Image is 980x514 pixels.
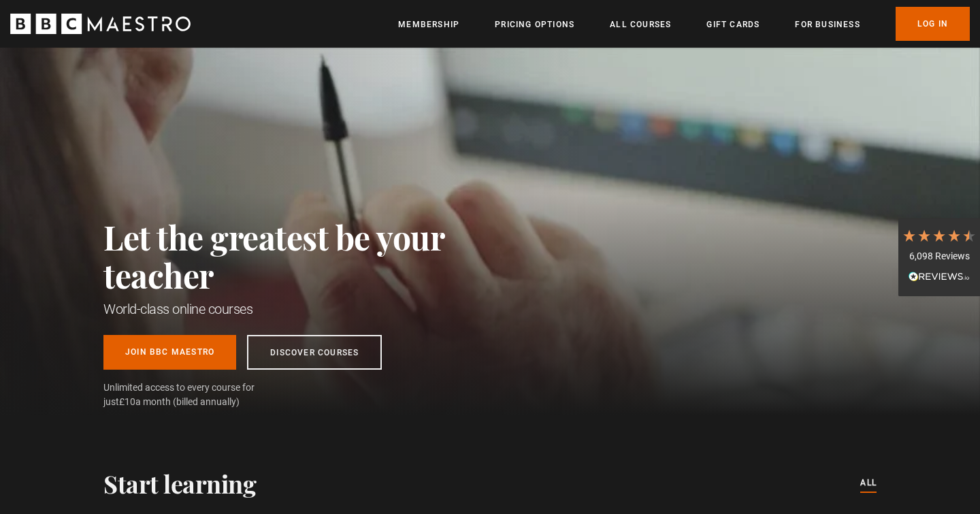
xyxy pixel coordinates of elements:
[398,7,970,41] nav: Primary
[495,18,574,31] a: Pricing Options
[398,18,459,31] a: Membership
[103,335,236,370] a: Join BBC Maestro
[896,7,970,41] a: Log In
[909,272,970,281] img: REVIEWS.io
[902,250,977,263] div: 6,098 Reviews
[10,14,191,34] svg: BBC Maestro
[610,18,671,31] a: All Courses
[103,218,505,294] h2: Let the greatest be your teacher
[902,228,977,243] div: 4.7 Stars
[119,396,135,407] span: £10
[795,18,860,31] a: For business
[902,270,977,286] div: Read All Reviews
[706,18,759,31] a: Gift Cards
[103,381,287,409] span: Unlimited access to every course for just a month (billed annually)
[247,335,382,370] a: Discover Courses
[898,218,980,297] div: 6,098 ReviewsRead All Reviews
[103,300,505,319] h1: World-class online courses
